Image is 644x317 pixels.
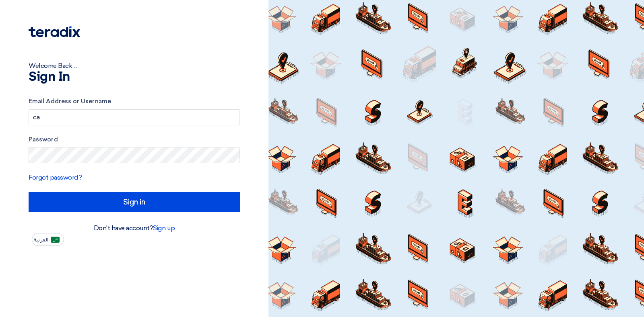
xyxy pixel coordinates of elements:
[51,237,60,243] img: ar-AR.png
[32,233,64,246] button: العربية
[29,223,240,233] div: Don't have account?
[29,135,240,144] label: Password
[29,174,82,181] a: Forgot password?
[29,71,240,84] h1: Sign In
[29,61,240,71] div: Welcome Back ...
[153,224,175,232] a: Sign up
[29,109,240,125] input: Enter your business email or username
[29,192,240,212] input: Sign in
[29,97,240,106] label: Email Address or Username
[29,26,80,37] img: Teradix logo
[34,237,48,243] span: العربية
